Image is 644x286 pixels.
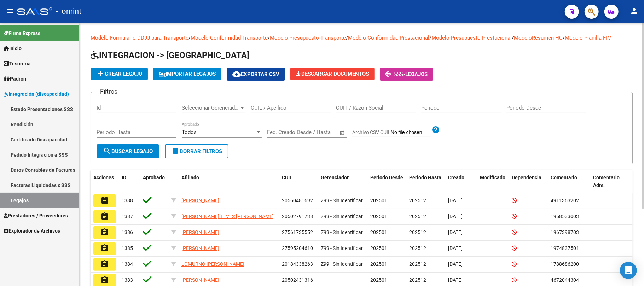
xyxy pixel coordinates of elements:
[122,261,133,267] span: 1384
[181,245,219,251] span: [PERSON_NAME]
[56,4,81,19] span: - omint
[91,50,249,60] span: INTEGRACION -> [GEOGRAPHIC_DATA]
[179,170,279,193] datatable-header-cell: Afiliado
[122,175,126,180] span: ID
[191,35,268,41] a: Modelo Conformidad Transporte
[93,175,114,180] span: Acciones
[267,129,296,135] input: Fecha inicio
[448,175,464,180] span: Creado
[270,35,346,41] a: Modelo Presupuesto Transporte
[100,260,109,268] mat-icon: assignment
[370,245,387,251] span: 202501
[409,229,426,235] span: 202512
[448,277,463,283] span: [DATE]
[370,261,387,267] span: 202501
[181,229,219,235] span: [PERSON_NAME]
[318,170,367,193] datatable-header-cell: Gerenciador
[551,261,579,267] span: 1788686200
[565,35,612,41] a: Modelo Planilla FIM
[181,277,219,283] span: [PERSON_NAME]
[409,198,426,203] span: 202512
[140,170,168,193] datatable-header-cell: Aprobado
[370,175,403,180] span: Periodo Desde
[391,129,431,136] input: Archivo CSV CUIL
[4,29,40,37] span: Firma Express
[96,71,142,77] span: Crear Legajo
[282,175,292,180] span: CUIL
[100,196,109,205] mat-icon: assignment
[282,229,313,235] span: 27561735552
[100,212,109,221] mat-icon: assignment
[279,170,318,193] datatable-header-cell: CUIL
[103,148,153,154] span: Buscar Legajo
[630,7,638,15] mat-icon: person
[4,227,60,235] span: Explorador de Archivos
[296,71,369,77] span: Descargar Documentos
[91,35,188,41] a: Modelo Formulario DDJJ para Transporte
[409,277,426,283] span: 202512
[409,175,441,180] span: Periodo Hasta
[282,245,313,251] span: 27595204610
[509,170,548,193] datatable-header-cell: Dependencia
[448,214,463,219] span: [DATE]
[181,175,199,180] span: Afiliado
[385,71,405,77] span: -
[409,214,426,219] span: 202512
[232,71,279,77] span: Exportar CSV
[165,144,228,158] button: Borrar Filtros
[370,277,387,283] span: 202501
[171,147,180,155] mat-icon: delete
[91,170,119,193] datatable-header-cell: Acciones
[338,129,347,137] button: Open calendar
[97,87,121,97] h3: Filtros
[159,71,216,77] span: IMPORTAR LEGAJOS
[514,35,563,41] a: ModeloResumen HC
[96,69,105,78] mat-icon: add
[153,68,221,80] button: IMPORTAR LEGAJOS
[182,105,239,111] span: Seleccionar Gerenciador
[100,244,109,252] mat-icon: assignment
[370,229,387,235] span: 202501
[551,198,579,203] span: 4911363202
[448,198,463,203] span: [DATE]
[448,229,463,235] span: [DATE]
[477,170,509,193] datatable-header-cell: Modificado
[406,170,445,193] datatable-header-cell: Periodo Hasta
[171,148,222,154] span: Borrar Filtros
[480,175,505,180] span: Modificado
[122,245,133,251] span: 1385
[620,262,637,279] div: Open Intercom Messenger
[6,7,14,15] mat-icon: menu
[431,126,440,134] mat-icon: help
[380,68,433,81] button: -Legajos
[122,277,133,283] span: 1383
[282,198,313,203] span: 20560481692
[302,129,336,135] input: Fecha fin
[551,277,579,283] span: 4672044304
[448,261,463,267] span: [DATE]
[593,175,620,188] span: Comentario Adm.
[409,245,426,251] span: 202512
[4,75,26,83] span: Padrón
[445,170,477,193] datatable-header-cell: Creado
[4,90,69,98] span: Integración (discapacidad)
[290,68,375,80] button: Descargar Documentos
[181,198,219,203] span: [PERSON_NAME]
[370,198,387,203] span: 202501
[512,175,541,180] span: Dependencia
[182,129,197,135] span: Todos
[321,245,363,251] span: Z99 - Sin Identificar
[4,45,22,52] span: Inicio
[551,175,577,180] span: Comentario
[4,212,68,220] span: Prestadores / Proveedores
[321,214,363,219] span: Z99 - Sin Identificar
[122,229,133,235] span: 1386
[100,276,109,284] mat-icon: assignment
[122,198,133,203] span: 1388
[103,147,111,155] mat-icon: search
[282,214,313,219] span: 20502791738
[4,60,31,68] span: Tesorería
[448,245,463,251] span: [DATE]
[409,261,426,267] span: 202512
[143,175,165,180] span: Aprobado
